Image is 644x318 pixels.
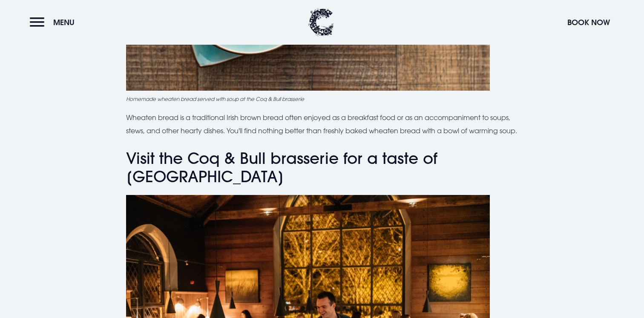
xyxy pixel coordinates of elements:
p: Wheaten bread is a traditional Irish brown bread often enjoyed as a breakfast food or as an accom... [126,111,518,137]
h3: Visit the Coq & Bull brasserie for a taste of [GEOGRAPHIC_DATA] [126,149,518,186]
img: Clandeboye Lodge [308,9,334,36]
button: Menu [30,13,79,32]
button: Book Now [563,13,614,32]
span: Menu [53,17,75,27]
figcaption: Homemade wheaten bread served with soup at the Coq & Bull brasserie [126,95,518,103]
